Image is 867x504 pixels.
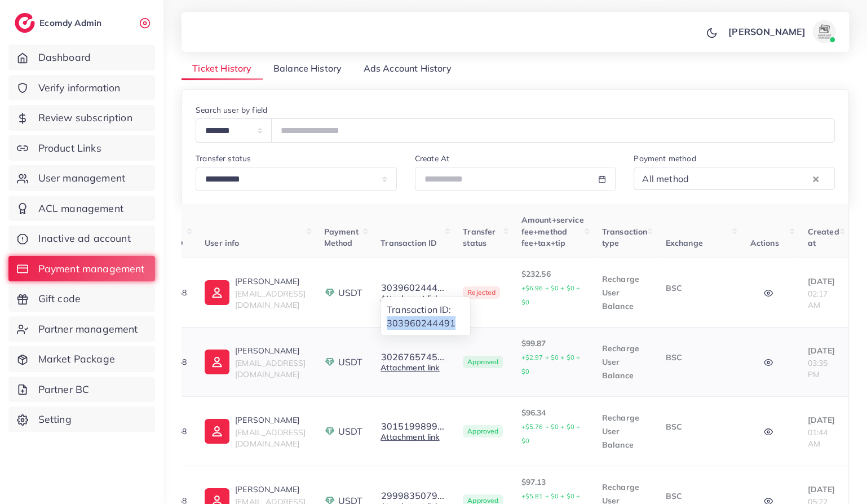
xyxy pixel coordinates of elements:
[8,45,155,70] a: Dashboard
[338,286,363,299] span: USDT
[381,297,471,336] ul: 3039602444...
[665,489,732,503] p: BSC
[235,275,306,288] p: [PERSON_NAME]
[521,423,580,445] small: +$5.76 + $0 + $0 + $0
[521,284,580,306] small: +$6.96 + $0 + $0 + $0
[722,20,840,43] a: [PERSON_NAME]avatar
[364,62,452,75] span: Ads Account History
[235,358,306,379] span: [EMAIL_ADDRESS][DOMAIN_NAME]
[8,406,155,432] a: Setting
[15,13,104,33] a: logoEcomdy Admin
[205,238,239,248] span: User info
[640,170,691,187] span: All method
[381,362,439,373] a: Attachment link
[38,382,90,397] span: Partner BC
[38,231,131,246] span: Inactive ad account
[521,337,583,378] p: $99.87
[8,286,155,312] a: Gift code
[38,322,138,337] span: Partner management
[813,172,819,185] button: Clear Selected
[196,104,267,116] label: Search user by field
[381,282,445,293] button: 3039602444...
[521,406,583,448] p: $96.34
[38,262,145,276] span: Payment management
[235,289,306,310] span: [EMAIL_ADDRESS][DOMAIN_NAME]
[387,303,465,330] p: Transaction ID: 303960244491
[807,344,839,357] p: [DATE]
[38,412,72,427] span: Setting
[665,351,732,364] p: BSC
[8,135,155,161] a: Product Links
[38,110,132,125] span: Review subscription
[235,413,306,427] p: [PERSON_NAME]
[692,170,810,187] input: Search for option
[634,167,835,190] div: Search for option
[15,13,35,33] img: logo
[8,165,155,191] a: User management
[338,356,363,369] span: USDT
[324,287,335,298] img: payment
[665,238,702,248] span: Exchange
[8,316,155,342] a: Partner management
[324,227,359,248] span: Payment Method
[205,419,229,444] img: ic-user-info.36bf1079.svg
[813,20,835,43] img: avatar
[205,350,229,374] img: ic-user-info.36bf1079.svg
[521,267,583,309] p: $232.56
[235,427,306,449] span: [EMAIL_ADDRESS][DOMAIN_NAME]
[381,352,445,362] button: 3026765745...
[235,344,306,357] p: [PERSON_NAME]
[8,75,155,101] a: Verify information
[602,411,648,452] p: Recharge User Balance
[235,483,306,496] p: [PERSON_NAME]
[807,483,839,496] p: [DATE]
[728,25,806,38] p: [PERSON_NAME]
[750,238,778,248] span: Actions
[807,427,828,449] span: 01:44 AM
[807,227,839,248] span: Created at
[8,196,155,222] a: ACL management
[665,281,732,295] p: BSC
[38,50,91,65] span: Dashboard
[602,272,648,313] p: Recharge User Balance
[205,280,229,305] img: ic-user-info.36bf1079.svg
[192,62,251,75] span: Ticket History
[8,377,155,403] a: Partner BC
[807,413,839,427] p: [DATE]
[381,238,437,248] span: Transaction ID
[38,171,125,185] span: User management
[807,358,828,379] span: 03:35 PM
[381,432,439,442] a: Attachment link
[38,291,81,306] span: Gift code
[8,105,155,131] a: Review subscription
[463,286,500,299] span: Rejected
[381,293,439,303] a: Attachment link
[521,215,583,248] span: Amount+service fee+method fee+tax+tip
[38,141,101,156] span: Product Links
[338,425,363,438] span: USDT
[602,227,648,248] span: Transaction type
[634,153,696,164] label: Payment method
[415,153,449,164] label: Create At
[602,342,648,382] p: Recharge User Balance
[324,356,335,368] img: payment
[38,201,123,216] span: ACL management
[38,352,115,366] span: Market Package
[807,275,839,288] p: [DATE]
[463,356,503,368] span: Approved
[39,17,104,28] h2: Ecomdy Admin
[381,421,445,431] button: 3015199899...
[8,226,155,251] a: Inactive ad account
[807,289,828,310] span: 02:17 AM
[38,81,121,95] span: Verify information
[463,425,503,437] span: Approved
[665,420,732,434] p: BSC
[8,346,155,372] a: Market Package
[324,426,335,437] img: payment
[8,256,155,282] a: Payment management
[381,490,445,501] button: 2999835079...
[196,153,251,164] label: Transfer status
[463,227,496,248] span: Transfer status
[521,353,580,375] small: +$2.97 + $0 + $0 + $0
[273,62,342,75] span: Balance History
